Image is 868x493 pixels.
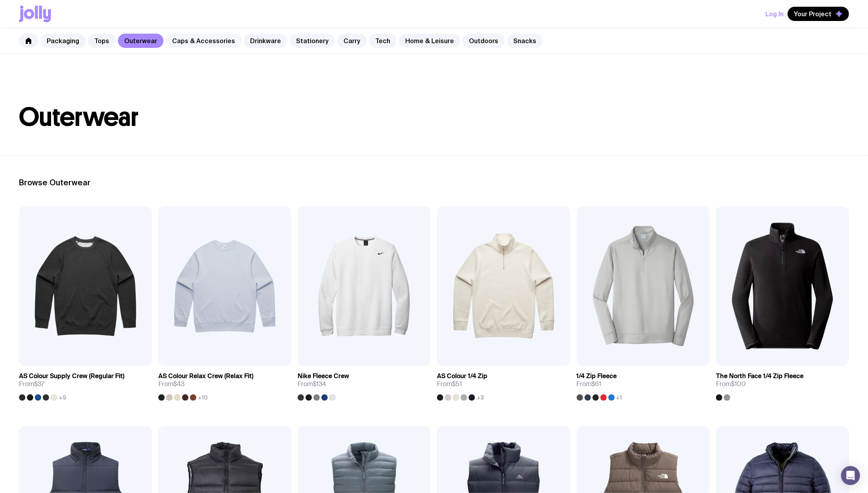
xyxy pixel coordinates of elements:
span: +10 [198,394,208,401]
a: AS Colour Supply Crew (Regular Fit)From$37+9 [19,366,152,401]
a: Outdoors [463,34,505,48]
span: $37 [34,380,44,388]
span: From [158,380,184,388]
button: Log In [765,7,784,21]
span: $61 [592,380,602,388]
button: Your Project [788,7,849,21]
span: From [19,380,44,388]
a: AS Colour Relax Crew (Relax Fit)From$43+10 [158,366,291,401]
span: +9 [59,394,66,401]
a: Carry [337,34,367,48]
h3: AS Colour 1/4 Zip [437,372,487,380]
a: Tech [369,34,397,48]
a: Stationery [290,34,335,48]
span: From [577,380,602,388]
a: Outerwear [118,34,163,48]
span: From [716,380,746,388]
a: 1/4 Zip FleeceFrom$61+1 [577,366,710,401]
span: From [298,380,326,388]
h3: AS Colour Supply Crew (Regular Fit) [19,372,124,380]
span: +3 [477,394,484,401]
a: Tops [88,34,116,48]
a: Drinkware [244,34,287,48]
a: Caps & Accessories [166,34,241,48]
span: Your Project [794,10,832,18]
h1: Outerwear [19,105,849,130]
h3: The North Face 1/4 Zip Fleece [716,372,803,380]
span: $134 [313,380,326,388]
div: Open Intercom Messenger [841,466,860,485]
span: +1 [616,394,622,401]
span: $43 [173,380,184,388]
a: The North Face 1/4 Zip FleeceFrom$100 [716,366,849,401]
span: $51 [452,380,462,388]
a: Snacks [507,34,543,48]
a: Nike Fleece CrewFrom$134 [298,366,431,401]
a: Packaging [40,34,85,48]
span: From [437,380,462,388]
h3: 1/4 Zip Fleece [577,372,617,380]
h2: Browse Outerwear [19,178,849,187]
span: $100 [731,380,746,388]
h3: AS Colour Relax Crew (Relax Fit) [158,372,253,380]
h3: Nike Fleece Crew [298,372,349,380]
a: Home & Leisure [399,34,460,48]
a: AS Colour 1/4 ZipFrom$51+3 [437,366,570,401]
